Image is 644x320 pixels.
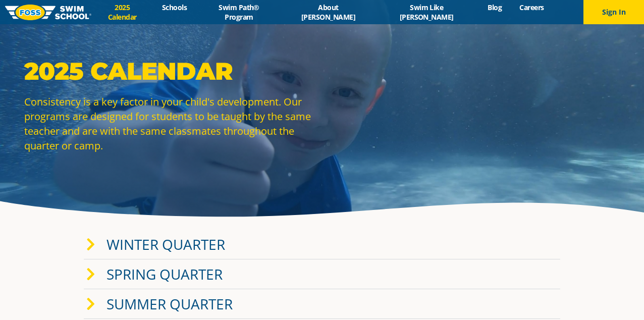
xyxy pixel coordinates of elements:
[511,3,553,12] a: Careers
[479,3,511,12] a: Blog
[106,264,223,284] a: Spring Quarter
[106,235,225,254] a: Winter Quarter
[91,3,153,22] a: 2025 Calendar
[283,3,374,22] a: About [PERSON_NAME]
[374,3,479,22] a: Swim Like [PERSON_NAME]
[24,94,317,153] p: Consistency is a key factor in your child's development. Our programs are designed for students t...
[106,294,233,313] a: Summer Quarter
[196,3,283,22] a: Swim Path® Program
[24,57,233,86] strong: 2025 Calendar
[153,3,195,12] a: Schools
[5,5,91,20] img: FOSS Swim School Logo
